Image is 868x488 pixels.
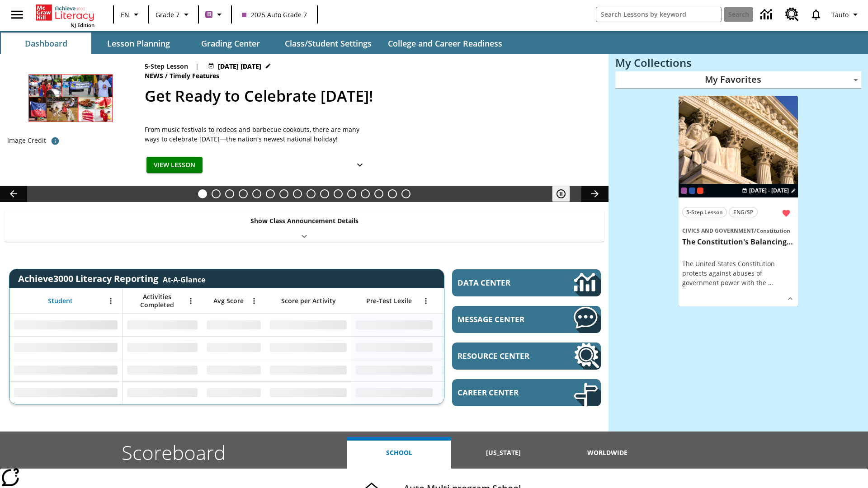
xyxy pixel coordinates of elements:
[686,207,723,217] span: 5-Step Lesson
[778,205,794,221] button: Remove from Favorites
[697,188,703,194] span: Test 1
[185,33,276,54] button: Grading Center
[682,259,794,287] div: The United States Constitution protects against abuses of government power with the
[206,61,273,71] button: Jul 17 - Jun 30 Choose Dates
[213,297,244,305] span: Avg Score
[242,10,307,19] span: 2025 Auto Grade 7
[123,314,202,336] div: No Data,
[145,71,165,81] span: News
[552,186,579,202] div: Pause
[202,336,265,359] div: No Data,
[278,33,379,54] button: Class/Student Settings
[689,188,695,194] span: OL 2025 Auto Grade 8
[123,381,202,404] div: No Data,
[207,9,211,20] span: B
[749,187,789,195] span: [DATE] - [DATE]
[401,189,410,198] button: Slide 16 Point of View
[1,33,91,54] button: Dashboard
[754,227,756,235] span: /
[163,273,205,285] div: At-A-Glance
[452,379,601,406] a: Career Center
[127,293,187,309] span: Activities Completed
[437,336,523,359] div: No Data,
[250,216,359,225] p: Show Class Announcement Details
[452,306,601,333] a: Message Center
[831,10,849,19] span: Tauto
[334,189,343,198] button: Slide 11 The Invasion of the Free CD
[419,294,433,308] button: Open Menu
[279,189,288,198] button: Slide 7 The Last Homesteaders
[366,297,412,305] span: Pre-Test Lexile
[452,269,601,296] a: Data Center
[48,297,73,305] span: Student
[252,189,261,198] button: Slide 5 Cruise Ships: Making Waves
[756,227,790,235] span: Constitution
[93,33,184,54] button: Lesson Planning
[828,6,864,23] button: Profile/Settings
[451,437,555,469] button: [US_STATE]
[198,189,207,198] button: Slide 1 Get Ready to Celebrate Juneteenth!
[170,71,221,81] span: Timely Features
[682,237,794,247] h3: The Constitution's Balancing Act
[458,351,547,361] span: Resource Center
[212,189,221,198] button: Slide 2 Back On Earth
[682,207,727,217] button: 5-Step Lesson
[36,4,94,22] a: Home
[71,22,94,28] span: NJ Edition
[458,277,543,288] span: Data Center
[152,6,195,23] button: Grade: Grade 7, Select a grade
[145,125,371,144] span: From music festivals to rodeos and barbecue cookouts, there are many ways to celebrate Juneteenth...
[307,189,316,198] button: Slide 9 Attack of the Terrifying Tomatoes
[740,187,798,195] button: Aug 27 - Aug 27 Choose Dates
[123,336,202,359] div: No Data,
[381,33,509,54] button: College and Career Readiness
[7,61,134,133] img: Photos of red foods and of people celebrating Juneteenth at parades, Opal's Walk, and at a rodeo.
[156,10,179,19] span: Grade 7
[556,437,660,469] button: Worldwide
[804,3,828,26] a: Notifications
[768,278,773,287] span: …
[458,314,547,324] span: Message Center
[437,359,523,381] div: No Data,
[293,189,302,198] button: Slide 8 Solar Power to the People
[374,189,383,198] button: Slide 14 Career Lesson
[552,186,570,202] button: Pause
[121,10,129,19] span: EN
[145,125,371,144] div: From music festivals to rodeos and barbecue cookouts, there are many ways to celebrate [DATE]—the...
[218,61,261,71] span: [DATE] [DATE]
[320,189,329,198] button: Slide 10 Fashion Forward in Ancient Rome
[615,71,861,89] div: My Favorites
[202,381,265,404] div: No Data,
[281,297,336,305] span: Score per Activity
[145,61,188,71] p: 5-Step Lesson
[437,381,523,404] div: No Data,
[755,2,780,27] a: Data Center
[104,294,118,308] button: Open Menu
[458,387,547,398] span: Career Center
[239,189,248,198] button: Slide 4 Time for Moon Rules?
[783,292,797,305] button: Show Details
[46,133,64,149] button: Image credit: Top, left to right: Aaron of L.A. Photography/Shutterstock; Aaron of L.A. Photograp...
[679,96,798,307] div: lesson details
[165,71,168,80] span: /
[780,2,804,27] a: Resource Center, Will open in new tab
[729,207,758,217] button: ENG/SP
[145,84,598,108] h2: Get Ready to Celebrate Juneteenth!
[596,7,721,22] input: search field
[202,6,228,23] button: Boost Class color is purple. Change class color
[123,359,202,381] div: No Data,
[581,186,609,202] button: Lesson carousel, Next
[247,294,261,308] button: Open Menu
[5,211,604,242] div: Show Class Announcement Details
[7,136,46,145] p: Image Credit
[452,343,601,370] a: Resource Center, Will open in new tab
[682,225,794,235] span: Topic: Civics and Government/Constitution
[202,314,265,336] div: No Data,
[681,188,687,194] div: Current Class
[225,189,234,198] button: Slide 3 Free Returns: A Gain or a Drain?
[18,272,205,285] span: Achieve3000 Literacy Reporting
[266,189,275,198] button: Slide 6 Private! Keep Out!
[4,1,30,28] button: Open side menu
[388,189,397,198] button: Slide 15 The Constitution's Balancing Act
